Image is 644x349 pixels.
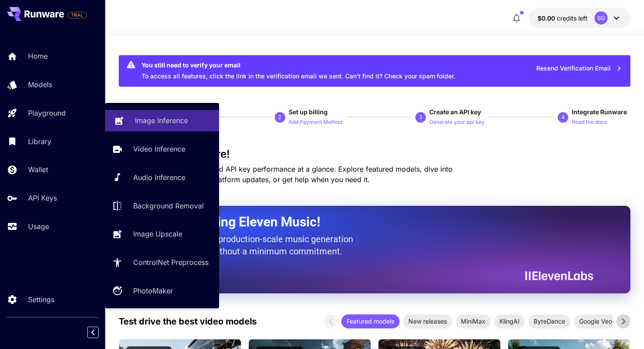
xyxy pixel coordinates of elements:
[141,214,587,230] h2: Now Supporting Eleven Music!
[538,14,557,22] span: $0.00
[403,317,452,326] span: New releases
[557,14,587,22] span: credits left
[572,118,607,127] p: Read the docs
[105,167,219,188] a: Audio Inference
[105,195,219,216] a: Background Removal
[594,11,608,25] div: SG
[574,317,617,326] span: Google Veo
[429,108,481,116] span: Create an API key
[419,113,422,121] p: 3
[142,58,455,84] div: To access all features, click the link in the verification email we sent. Can’t find it? Check yo...
[28,164,48,175] p: Wallet
[289,118,342,127] p: Add Payment Method
[141,233,360,257] p: The only way to get production-scale music generation from Eleven Labs without a minimum commitment.
[105,138,219,160] a: Video Inference
[133,257,209,268] p: ControlNet Preprocess
[133,286,173,296] p: PhotoMaker
[119,165,453,184] span: Check out your usage stats and API key performance at a glance. Explore featured models, dive int...
[28,108,66,118] p: Playground
[494,317,525,326] span: KlingAI
[28,51,48,61] p: Home
[529,8,630,28] button: $0.00
[94,324,105,340] div: Collapse sidebar
[67,10,87,20] span: Add your payment card to enable full platform functionality.
[289,108,328,116] span: Set up billing
[28,221,49,232] p: Usage
[68,12,86,18] span: TRIAL
[87,327,99,338] button: Collapse sidebar
[142,60,455,70] div: You still need to verify your email
[341,317,400,326] span: Featured models
[135,115,188,126] p: Image Inference
[119,148,631,160] h3: Welcome to Runware!
[133,172,185,183] p: Audio Inference
[119,315,257,328] p: Test drive the best video models
[528,317,570,326] span: ByteDance
[133,201,204,211] p: Background Removal
[562,113,565,121] p: 4
[278,113,281,121] p: 2
[429,118,485,127] p: Generate your api key
[28,136,51,147] p: Library
[28,294,54,305] p: Settings
[105,252,219,273] a: ControlNet Preprocess
[531,60,627,78] button: Resend Verification Email
[538,14,587,23] div: $0.00
[572,108,627,116] span: Integrate Runware
[456,317,491,326] span: MiniMax
[133,144,185,154] p: Video Inference
[28,193,57,203] p: API Keys
[133,229,182,239] p: Image Upscale
[105,223,219,245] a: Image Upscale
[105,110,219,131] a: Image Inference
[28,79,52,90] p: Models
[105,280,219,302] a: PhotoMaker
